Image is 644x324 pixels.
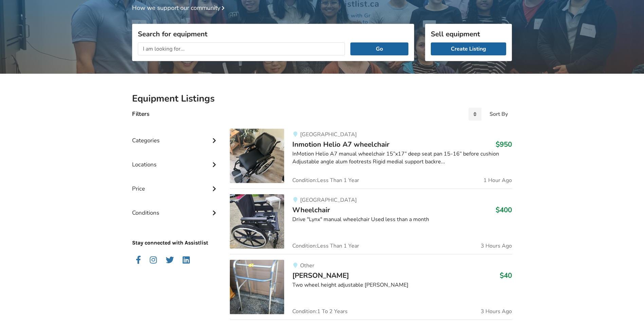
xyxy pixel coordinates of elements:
[496,205,512,214] h3: $400
[132,110,149,118] h4: Filters
[230,188,512,254] a: mobility-wheelchair [GEOGRAPHIC_DATA]Wheelchair$400Drive "Lynx" manual wheelchair Used less than ...
[132,172,219,196] div: Price
[132,220,219,247] p: Stay connected with Assistlist
[481,243,512,249] span: 3 Hours Ago
[132,123,219,147] div: Categories
[500,271,512,280] h3: $40
[292,309,348,314] span: Condition: 1 To 2 Years
[138,30,408,38] h3: Search for equipment
[300,196,357,204] span: [GEOGRAPHIC_DATA]
[132,196,219,220] div: Conditions
[230,254,512,320] a: mobility-walkerOther[PERSON_NAME]$40Two wheel height adjustable [PERSON_NAME]Condition:1 To 2 Yea...
[230,129,512,188] a: mobility-inmotion helio a7 wheelchair[GEOGRAPHIC_DATA]Inmotion Helio A7 wheelchair$950InMotion He...
[132,93,512,105] h2: Equipment Listings
[292,271,349,280] span: [PERSON_NAME]
[292,243,359,249] span: Condition: Less Than 1 Year
[292,178,359,183] span: Condition: Less Than 1 Year
[230,194,284,249] img: mobility-wheelchair
[350,42,408,55] button: Go
[496,140,512,149] h3: $950
[483,178,512,183] span: 1 Hour Ago
[292,140,389,149] span: Inmotion Helio A7 wheelchair
[300,262,314,269] span: Other
[138,42,345,55] input: I am looking for...
[230,129,284,183] img: mobility-inmotion helio a7 wheelchair
[292,216,512,223] div: Drive "Lynx" manual wheelchair Used less than a month
[132,147,219,172] div: Locations
[490,111,508,117] div: Sort By
[481,309,512,314] span: 3 Hours Ago
[132,4,227,12] a: How we support our community
[292,281,512,289] div: Two wheel height adjustable [PERSON_NAME]
[300,131,357,138] span: [GEOGRAPHIC_DATA]
[292,205,330,215] span: Wheelchair
[431,30,506,38] h3: Sell equipment
[431,42,506,55] a: Create Listing
[230,260,284,314] img: mobility-walker
[292,150,512,166] div: InMotion Helio A7 manual wheelchair 15”x17” deep seat pan 15-16” before cushion Adjustable angle ...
